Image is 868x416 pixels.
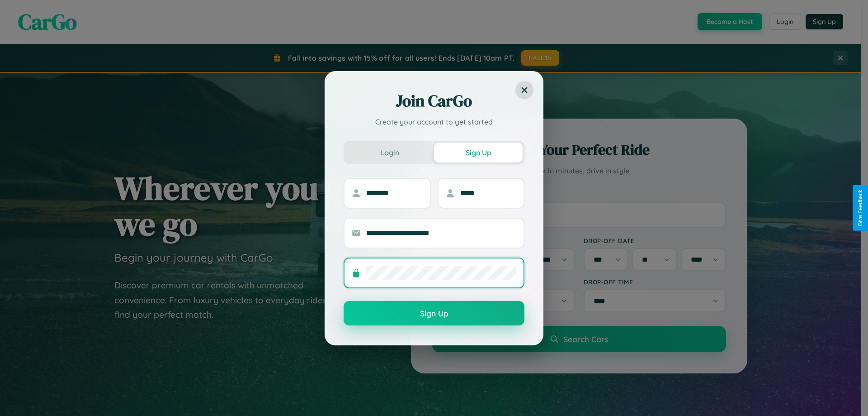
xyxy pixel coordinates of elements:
h2: Join CarGo [344,90,524,112]
button: Sign Up [434,143,523,163]
button: Sign Up [344,301,524,325]
button: Login [345,143,434,163]
p: Create your account to get started [344,116,524,127]
div: Give Feedback [857,190,863,226]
